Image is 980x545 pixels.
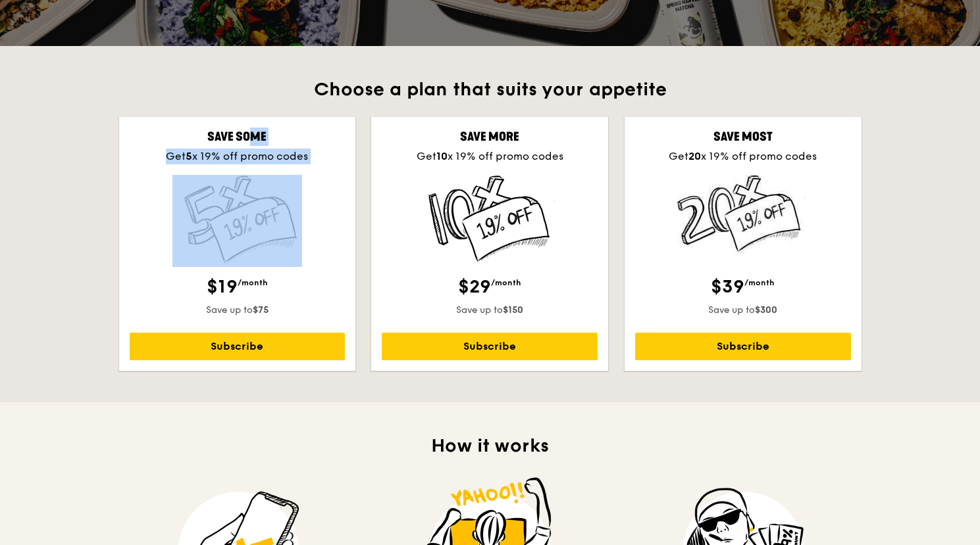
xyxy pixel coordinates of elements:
span: $19 [207,275,238,298]
div: Save up to [382,304,598,317]
a: Subscribe [635,333,851,360]
strong: 20 [688,150,701,162]
span: /month [238,278,268,287]
div: Save most [635,128,851,146]
span: How it works [431,435,549,457]
strong: $300 [755,304,777,316]
img: Save 20 Times [677,175,809,253]
div: Get x 19% off promo codes [130,149,346,164]
strong: $75 [253,304,269,316]
span: /month [491,278,521,287]
img: Save 10 Times [425,175,555,263]
strong: 10 [436,150,448,162]
div: Save more [382,128,598,146]
span: Choose a plan that suits your appetite [314,78,667,101]
img: Save 5 times [172,175,302,264]
span: /month [744,278,775,287]
strong: 5 [186,150,192,162]
div: Get x 19% off promo codes [635,149,851,164]
a: Subscribe [130,333,346,360]
div: Save some [130,128,346,146]
strong: $150 [503,304,523,316]
div: Get x 19% off promo codes [382,149,598,164]
div: Save up to [130,304,346,317]
span: $39 [711,275,744,298]
span: $29 [458,275,491,298]
a: Subscribe [382,333,598,360]
div: Save up to [635,304,851,317]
